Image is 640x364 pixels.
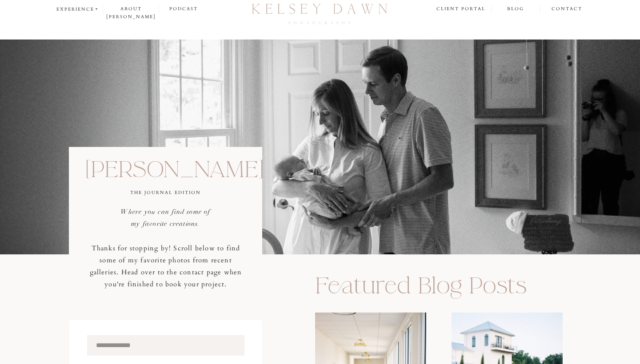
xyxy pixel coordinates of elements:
p: Where you can find some of my favorite creations. [117,206,214,230]
a: podcast [159,5,208,13]
a: experience [56,5,100,13]
a: blog [491,5,540,13]
a: contact [552,5,583,14]
a: client portal [436,5,487,14]
h1: Featured Blog Posts [315,275,564,301]
h1: [PERSON_NAME] [86,158,246,180]
a: about [PERSON_NAME] [103,5,159,13]
h3: the journal edition [92,189,239,196]
p: Thanks for stopping by! Scroll below to find some of my favorite photos from recent galleries. He... [86,242,246,292]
